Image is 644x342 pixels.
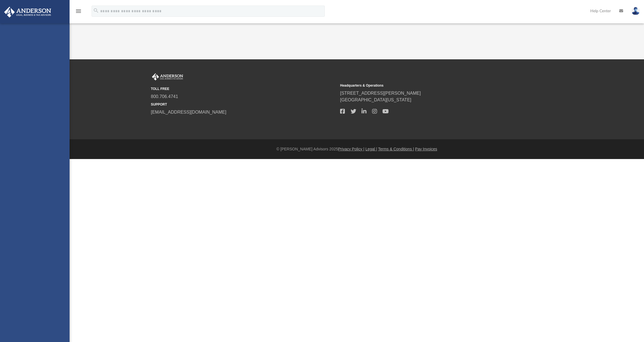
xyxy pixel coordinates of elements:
[415,147,437,151] a: Pay Invoices
[365,147,377,151] a: Legal |
[631,7,640,15] img: User Pic
[151,102,336,107] small: SUPPORT
[151,94,178,99] a: 800.706.4741
[70,146,644,152] div: © [PERSON_NAME] Advisors 2025
[151,110,226,114] a: [EMAIL_ADDRESS][DOMAIN_NAME]
[378,147,414,151] a: Terms & Conditions |
[75,8,82,14] i: menu
[151,73,184,80] img: Anderson Advisors Platinum Portal
[340,97,411,102] a: [GEOGRAPHIC_DATA][US_STATE]
[93,8,99,14] i: search
[338,147,365,151] a: Privacy Policy |
[340,91,421,96] a: [STREET_ADDRESS][PERSON_NAME]
[340,83,525,88] small: Headquarters & Operations
[151,86,336,91] small: TOLL FREE
[3,7,53,18] img: Anderson Advisors Platinum Portal
[75,11,82,14] a: menu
